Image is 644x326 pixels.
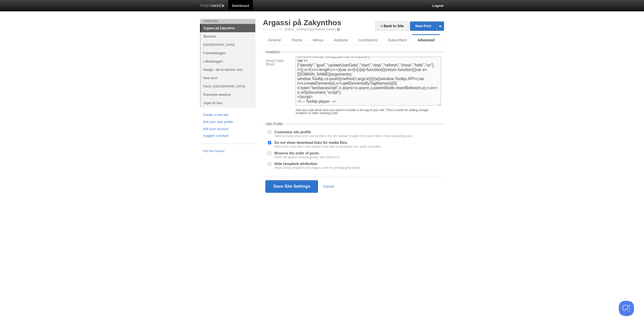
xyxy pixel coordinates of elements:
[274,141,382,148] label: Do not show download links for media files.
[203,126,252,132] a: Edit your account
[307,35,329,45] a: Menus
[410,22,444,30] a: New Post
[201,32,255,41] a: Björkarna
[274,156,340,159] div: Posts will appear chronologically, with oldest first.
[201,66,255,74] a: Malaga - allt du behöver veta
[383,35,412,45] a: Subscribers
[323,184,334,188] a: Cancel
[286,35,308,45] a: Theme
[203,149,252,153] a: FAQ and Support
[201,90,255,99] a: Romantisk weekend
[296,109,441,115] div: Add any code block here you want to include in the tag of your site. This is useful for adding Go...
[201,74,255,82] a: Med namn
[296,57,441,106] textarea: <!--- Tooltip player --> <script type='text/javascript'> window.Tooltip||function(t,e){var o={ ur...
[274,135,413,138] div: Sites normally show your user profile in the left sidebar. Enable this if you'd like to show some...
[274,162,360,169] label: Hide Unsplash attribution
[203,133,252,139] a: Suggest a feature
[274,145,382,148] div: Select this if you don't want people to be able to download your audio and video.
[274,151,340,159] label: Reverse the order of posts
[201,57,255,66] a: Lefkasbloggen
[263,18,341,27] a: Argassi på Zakynthos
[375,21,409,31] a: « Back to Site
[265,50,281,54] legend: Analytics
[274,166,360,169] div: When using Unsplash post images, omit the photography byline.
[201,41,255,49] a: [GEOGRAPHIC_DATA]
[265,122,284,126] legend: Site Profile
[265,180,318,193] button: Save Site Settings
[200,19,255,24] li: Your Sites
[353,35,383,45] a: Contributors
[203,112,252,118] a: Create a new site
[200,4,224,8] img: Posthaven-bar
[263,35,286,45] a: General
[266,59,293,67] label: Head Code Block
[203,119,252,125] a: Edit your user profile
[285,28,336,31] a: [EMAIL_ADDRESS][DOMAIN_NAME]
[329,35,353,45] a: Autopost
[201,49,255,57] a: Framtidsbloggen
[201,99,255,107] a: Sagor för barn
[263,28,284,31] span: Post by Email
[201,24,255,32] a: Argassi på Zakynthos
[274,130,413,138] label: Customize site profile
[619,301,634,316] iframe: Help Scout Beacon - Open
[412,35,440,45] a: Advanced
[201,82,255,90] a: Paros i [GEOGRAPHIC_DATA]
